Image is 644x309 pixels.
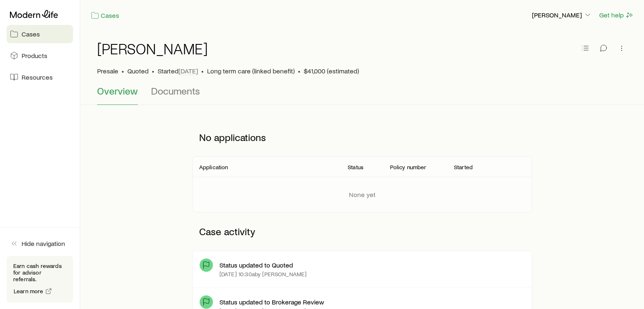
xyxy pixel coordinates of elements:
span: Learn more [14,288,44,294]
p: Started [454,164,473,170]
div: Case details tabs [97,85,627,105]
p: Policy number [390,164,426,170]
p: Status [348,164,363,170]
p: Status updated to Brokerage Review [220,298,324,306]
p: [DATE] 10:30a by [PERSON_NAME] [220,271,307,277]
span: • [152,67,154,75]
span: Hide navigation [22,239,65,248]
a: Resources [7,68,73,86]
p: None yet [349,190,376,199]
span: $41,000 (estimated) [304,67,359,75]
button: Get help [599,10,634,20]
p: Case activity [193,219,532,244]
p: No applications [193,125,532,150]
span: • [298,67,300,75]
div: Earn cash rewards for advisor referrals.Learn more [7,256,73,302]
a: Cases [90,11,120,20]
p: Application [199,164,228,170]
span: [DATE] [178,67,198,75]
p: Presale [97,67,118,75]
p: [PERSON_NAME] [532,11,592,19]
p: Earn cash rewards for advisor referrals. [13,263,66,282]
p: Started [158,67,198,75]
h1: [PERSON_NAME] [97,40,208,57]
a: Products [7,46,73,65]
span: Quoted [127,67,149,75]
span: • [122,67,124,75]
span: Overview [97,85,138,97]
span: Resources [22,73,53,81]
p: Status updated to Quoted [220,261,293,269]
span: • [201,67,204,75]
span: Documents [151,85,200,97]
button: Hide navigation [7,234,73,253]
span: Products [22,51,47,60]
button: [PERSON_NAME] [532,10,592,20]
a: Cases [7,25,73,43]
span: Long term care (linked benefit) [207,67,295,75]
span: Cases [22,30,40,38]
